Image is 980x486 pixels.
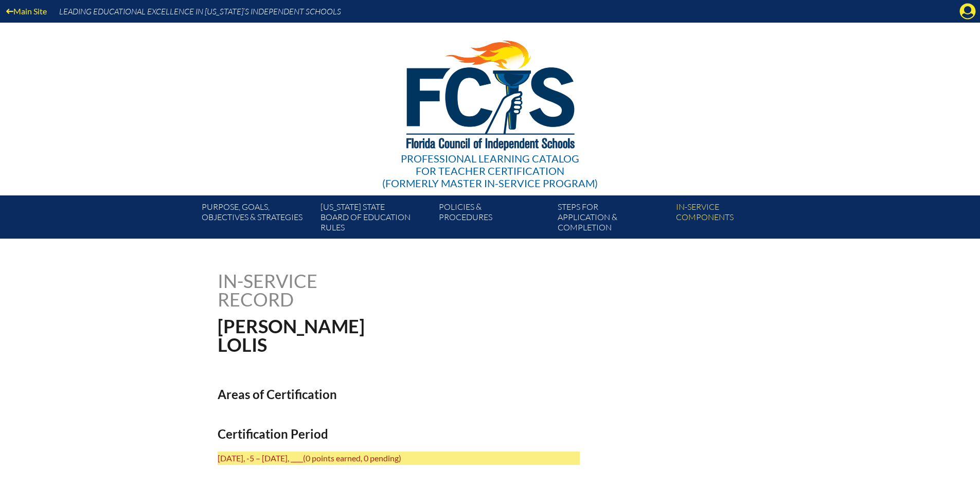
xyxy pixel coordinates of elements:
[2,4,51,18] a: Main Site
[554,200,672,239] a: Steps forapplication & completion
[218,387,580,402] h2: Areas of Certification
[198,200,316,239] a: Purpose, goals,objectives & strategies
[382,152,598,189] div: Professional Learning Catalog (formerly Master In-service Program)
[959,3,976,20] svg: Manage account
[218,272,425,309] h1: In-service record
[218,452,580,465] p: [DATE], -5 – [DATE], ____
[672,200,790,239] a: In-servicecomponents
[416,165,564,177] span: for Teacher Certification
[218,317,556,354] h1: [PERSON_NAME] Lolis
[435,200,553,239] a: Policies &Procedures
[378,21,602,191] a: Professional Learning Catalog for Teacher Certification(formerly Master In-service Program)
[384,23,596,163] img: FCISlogo221.eps
[316,200,435,239] a: [US_STATE] StateBoard of Education rules
[218,426,580,441] h2: Certification Period
[303,453,401,463] span: (0 points earned, 0 pending)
